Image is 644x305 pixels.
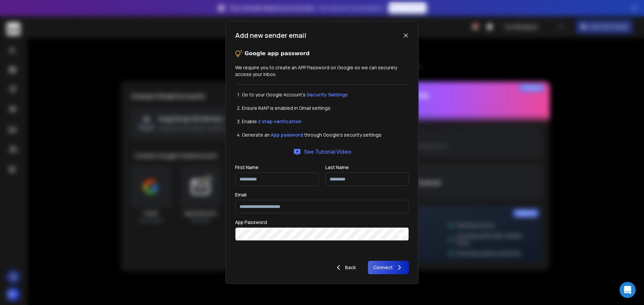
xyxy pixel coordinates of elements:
[620,282,636,298] div: Open Intercom Messenger
[368,261,409,274] button: Connect
[307,91,347,98] a: Security Settings
[242,105,409,111] li: Ensure IMAP is enabled in Gmail settings
[235,193,247,197] label: Email
[235,64,409,78] p: We require you to create an APP Password on Google so we can securely access your inbox.
[242,132,409,138] li: Generate an through Google's security settings
[293,148,351,156] a: See Tutorial Video
[235,31,306,40] h1: Add new sender email
[258,118,302,125] a: 2 step verification
[235,50,243,58] img: tips
[242,91,409,98] li: Go to your Google Account’s
[235,220,267,225] label: App Password
[242,118,409,125] li: Enable
[235,165,259,170] label: First Name
[271,132,303,138] a: App password
[325,165,349,170] label: Last Name
[245,50,310,58] p: Google app password
[329,261,361,274] button: Back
